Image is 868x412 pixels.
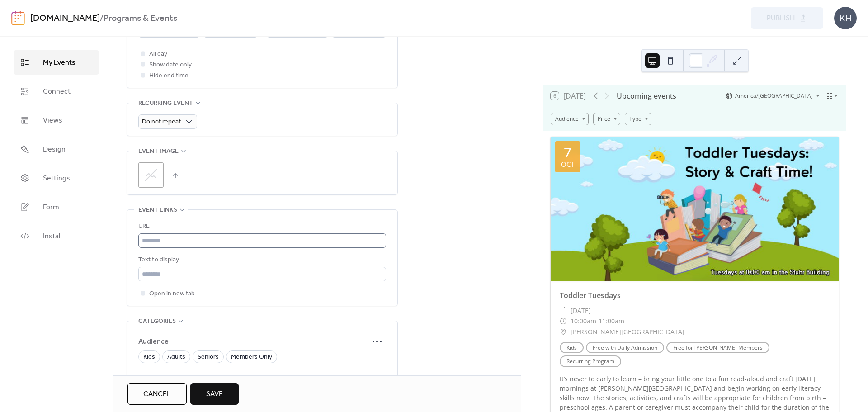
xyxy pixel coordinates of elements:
span: Adults [167,352,185,363]
a: Settings [14,166,99,190]
span: Members Only [231,352,272,363]
button: Save [190,383,239,405]
div: ​ [560,305,567,316]
span: Settings [43,173,70,184]
span: Do not repeat [142,116,181,128]
a: Connect [14,79,99,104]
a: Views [14,108,99,133]
span: Recurring event [138,98,193,109]
a: Design [14,137,99,161]
div: KH [834,7,857,29]
div: Text to display [138,255,384,265]
div: 7 [564,146,571,159]
span: Views [43,115,62,126]
span: All day [149,49,167,60]
span: Event image [138,146,179,157]
span: - [596,316,599,327]
span: 11:00am [599,316,624,327]
span: America/[GEOGRAPHIC_DATA] [735,93,813,99]
div: ​ [560,316,567,327]
span: Price [138,374,368,385]
span: Kids [143,352,155,363]
span: Cancel [143,389,171,400]
a: Form [14,195,99,219]
span: Seniors [198,352,219,363]
span: My Events [43,57,75,68]
span: Form [43,202,59,213]
div: ; [138,162,164,188]
div: ​ [560,327,567,337]
img: logo [11,11,25,25]
button: Cancel [127,383,187,405]
b: Programs & Events [104,10,177,27]
a: Install [14,224,99,248]
span: Design [43,144,66,155]
span: Connect [43,86,71,97]
div: Toddler Tuesdays [551,290,839,301]
span: 10:00am [571,316,596,327]
span: Show date only [149,60,192,71]
span: [DATE] [571,305,591,316]
span: Save [206,389,223,400]
a: [DOMAIN_NAME] [30,10,100,27]
span: Hide end time [149,71,189,81]
span: Event links [138,205,177,216]
div: URL [138,221,384,232]
span: Categories [138,316,176,327]
span: Install [43,231,61,242]
a: My Events [14,50,99,75]
span: Audience [138,336,368,347]
span: [PERSON_NAME][GEOGRAPHIC_DATA] [571,327,684,337]
span: Open in new tab [149,289,195,299]
b: / [100,10,104,27]
div: Oct [561,161,574,168]
div: Upcoming events [617,90,676,101]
